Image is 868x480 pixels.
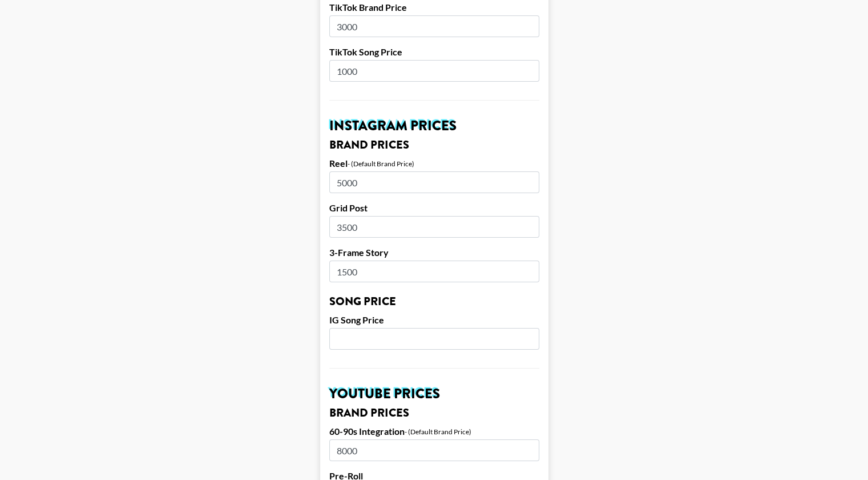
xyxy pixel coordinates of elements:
label: 3-Frame Story [329,247,539,258]
div: - (Default Brand Price) [348,159,414,168]
label: TikTok Brand Price [329,2,539,13]
label: IG Song Price [329,314,539,326]
label: Grid Post [329,202,539,214]
label: 60-90s Integration [329,426,405,437]
div: - (Default Brand Price) [405,427,471,436]
h2: YouTube Prices [329,387,539,401]
label: TikTok Song Price [329,46,539,58]
h2: Instagram Prices [329,119,539,133]
label: Reel [329,158,348,169]
h3: Brand Prices [329,139,539,151]
h3: Song Price [329,296,539,307]
h3: Brand Prices [329,407,539,419]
